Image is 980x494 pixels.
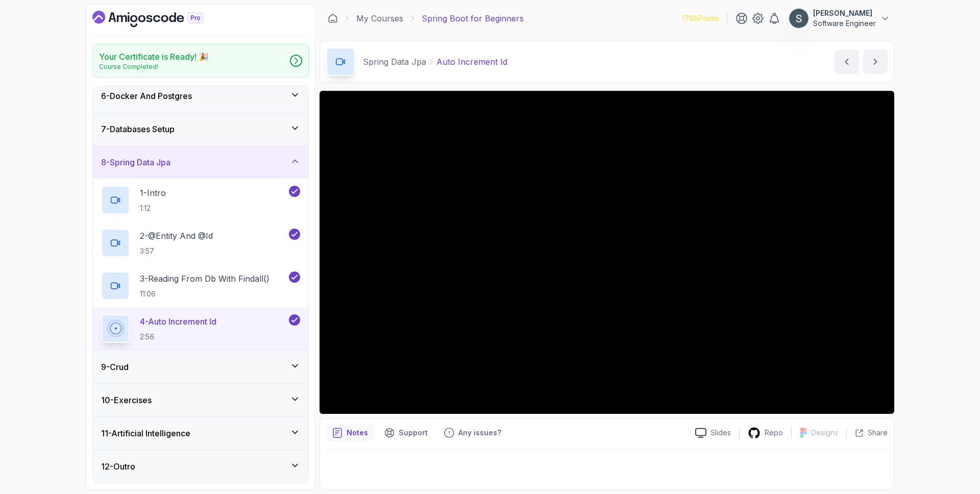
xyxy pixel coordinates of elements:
[140,332,216,342] p: 2:56
[813,8,876,18] p: [PERSON_NAME]
[101,156,170,168] h3: 8 - Spring Data Jpa
[140,273,269,285] p: 3 - Reading From Db With Findall()
[93,450,308,483] button: 12-Outro
[813,18,876,29] p: Software Engineer
[835,50,859,74] button: previous content
[378,425,434,441] button: Support button
[140,315,216,328] p: 4 - Auto Increment Id
[363,56,426,68] p: Spring Data Jpa
[99,63,209,71] p: Course Completed!
[710,428,731,438] p: Slides
[789,8,890,29] button: user profile image[PERSON_NAME]Software Engineer
[765,428,783,438] p: Repo
[328,13,338,23] a: Dashboard
[438,425,507,441] button: Feedback button
[436,56,507,68] p: Auto Increment Id
[99,51,209,63] h2: Your Certificate is Ready! 🎉
[101,427,190,439] h3: 11 - Artificial Intelligence
[846,428,888,438] button: Share
[422,12,524,24] p: Spring Boot for Beginners
[101,361,129,373] h3: 9 - Crud
[93,417,308,450] button: 11-Artificial Intelligence
[101,90,192,102] h3: 6 - Docker And Postgres
[687,428,739,438] a: Slides
[92,44,309,78] a: Your Certificate is Ready! 🎉Course Completed!
[101,229,300,257] button: 2-@Entity And @Id3:57
[320,91,894,414] iframe: 4 - Auto Increment Id
[326,425,374,441] button: notes button
[101,123,175,135] h3: 7 - Databases Setup
[140,187,166,199] p: 1 - Intro
[740,427,791,439] a: Repo
[399,428,428,438] p: Support
[356,12,403,24] a: My Courses
[93,113,308,145] button: 7-Databases Setup
[140,203,166,213] p: 1:12
[101,186,300,214] button: 1-Intro1:12
[92,11,227,27] a: Dashboard
[868,428,888,438] p: Share
[93,351,308,383] button: 9-Crud
[93,146,308,179] button: 8-Spring Data Jpa
[140,246,213,256] p: 3:57
[789,9,808,28] img: user profile image
[101,271,300,300] button: 3-Reading From Db With Findall()11:06
[93,384,308,416] button: 10-Exercises
[458,428,501,438] p: Any issues?
[101,394,152,406] h3: 10 - Exercises
[140,230,213,242] p: 2 - @Entity And @Id
[101,314,300,343] button: 4-Auto Increment Id2:56
[811,428,838,438] p: Designs
[140,289,269,299] p: 11:06
[863,50,888,74] button: next content
[682,13,719,23] p: 1788 Points
[93,80,308,112] button: 6-Docker And Postgres
[101,460,135,473] h3: 12 - Outro
[347,428,368,438] p: Notes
